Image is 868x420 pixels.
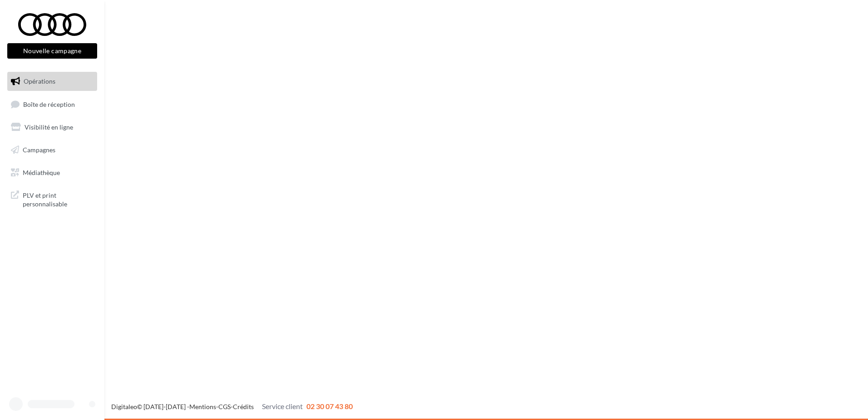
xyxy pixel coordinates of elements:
a: CGS [218,403,231,410]
a: Opérations [5,72,99,91]
span: PLV et print personnalisable [23,189,94,209]
a: Boîte de réception [5,95,99,114]
a: Visibilité en ligne [5,118,99,137]
a: PLV et print personnalisable [5,185,99,212]
span: © [DATE]-[DATE] - - - [111,403,353,410]
span: Médiathèque [23,168,60,176]
a: Crédits [233,403,254,410]
span: Boîte de réception [23,100,75,108]
span: 02 30 07 43 80 [306,402,353,410]
span: Visibilité en ligne [25,123,73,131]
span: Campagnes [23,146,55,154]
a: Mentions [189,403,216,410]
a: Médiathèque [5,163,99,182]
span: Opérations [24,77,55,85]
button: Nouvelle campagne [7,43,97,59]
a: Digitaleo [111,403,137,410]
span: Service client [262,402,303,410]
a: Campagnes [5,140,99,160]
